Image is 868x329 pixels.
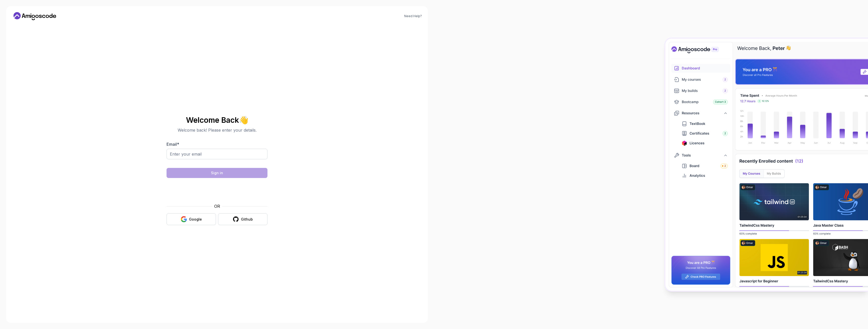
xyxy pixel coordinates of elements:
[241,217,253,222] div: Github
[218,213,267,225] button: Github
[167,142,179,147] label: Email *
[167,213,216,225] button: Google
[167,149,267,159] input: Enter your email
[167,116,267,124] h2: Welcome Back
[12,12,58,20] a: Home link
[404,14,422,18] a: Need Help?
[179,181,255,200] iframe: Widget containing checkbox for hCaptcha security challenge
[167,127,267,133] p: Welcome back! Please enter your details.
[189,217,202,222] div: Google
[665,39,868,291] img: Amigoscode Dashboard
[211,170,223,175] div: Sign in
[214,203,220,209] p: OR
[238,114,250,126] span: 👋
[167,168,267,178] button: Sign in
